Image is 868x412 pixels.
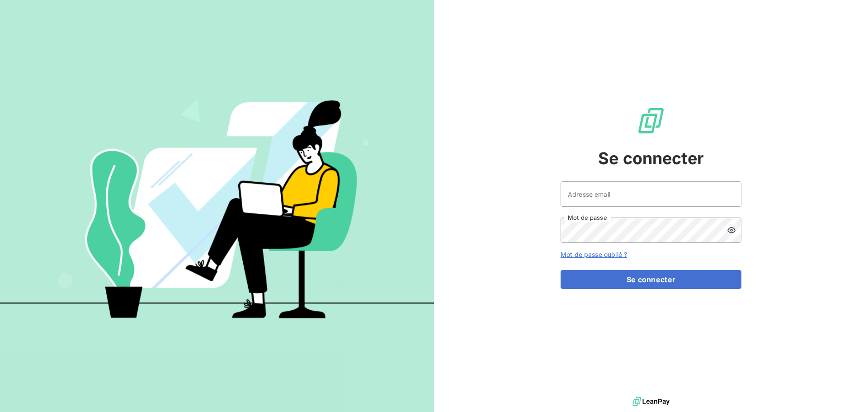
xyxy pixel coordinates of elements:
a: Mot de passe oublié ? [561,251,627,258]
button: Se connecter [561,270,741,289]
input: placeholder [561,181,741,207]
img: Logo LeanPay [637,106,665,135]
span: Se connecter [598,146,704,170]
img: logo [632,395,670,408]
